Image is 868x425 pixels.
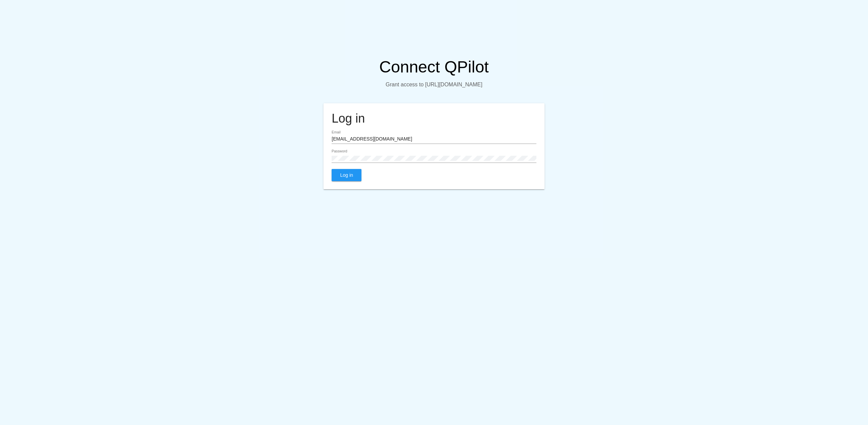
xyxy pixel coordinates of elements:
h2: Log in [332,111,536,126]
input: Email [332,136,536,142]
span: Log in [340,172,353,178]
button: Log in [332,169,361,181]
p: Grant access to [URL][DOMAIN_NAME] [323,82,544,88]
h1: Connect QPilot [323,58,544,76]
